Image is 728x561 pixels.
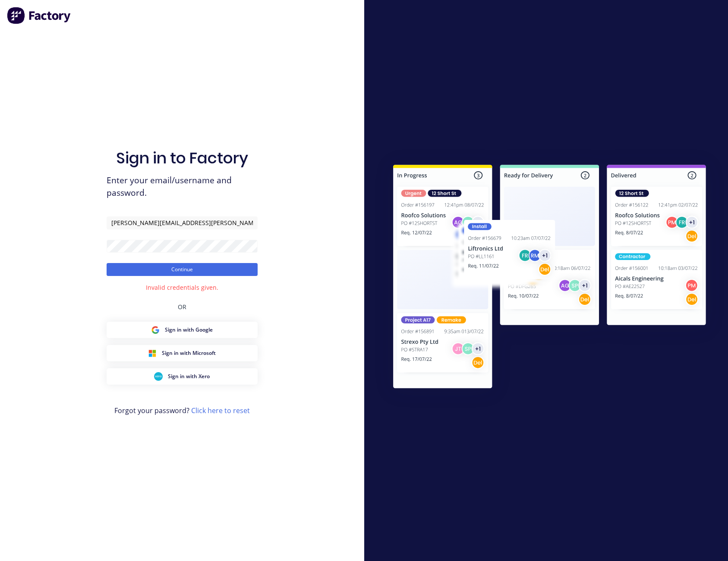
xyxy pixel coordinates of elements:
span: Forgot your password? [114,405,250,416]
span: Sign in with Microsoft [162,349,216,357]
button: Microsoft Sign inSign in with Microsoft [107,345,258,361]
span: Sign in with Xero [168,373,210,380]
span: Sign in with Google [165,326,213,334]
img: Xero Sign in [154,372,163,381]
img: Factory [7,7,72,24]
img: Microsoft Sign in [148,349,157,357]
button: Continue [107,263,258,276]
button: Xero Sign inSign in with Xero [107,368,258,385]
h1: Sign in to Factory [116,149,248,167]
a: Click here to reset [191,406,250,415]
input: Email/Username [107,216,258,229]
img: Google Sign in [151,326,160,334]
div: Invalid credentials given. [146,283,218,292]
div: OR [178,292,186,322]
button: Google Sign inSign in with Google [107,322,258,338]
img: Sign in [374,147,725,409]
span: Enter your email/username and password. [107,174,258,199]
